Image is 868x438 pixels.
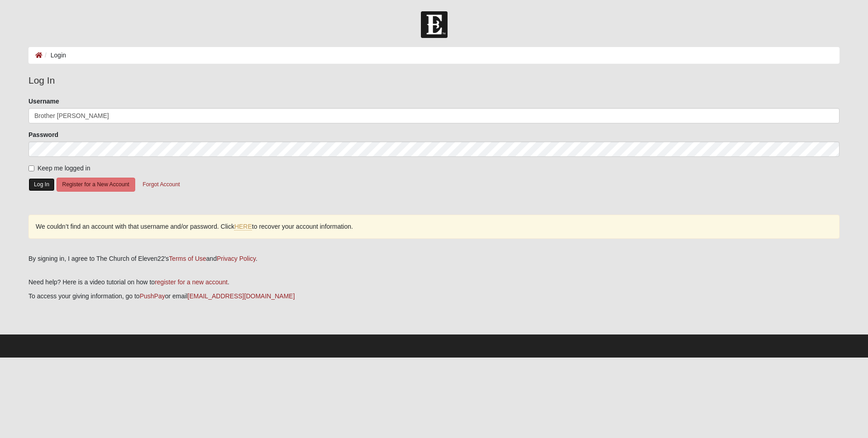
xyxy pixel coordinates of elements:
a: Terms of Use [169,255,206,262]
a: PushPay [140,292,165,300]
a: [EMAIL_ADDRESS][DOMAIN_NAME] [188,292,295,300]
a: HERE [234,223,252,231]
div: By signing in, I agree to The Church of Eleven22's and . [28,254,840,264]
input: Keep me logged in [28,165,34,171]
img: Church of Eleven22 Logo [421,11,448,38]
div: We couldn’t find an account with that username and/or password. Click to recover your account inf... [28,215,840,239]
p: Need help? Here is a video tutorial on how to . [28,278,840,287]
button: Forgot Account [137,178,186,192]
button: Register for a New Account [57,178,135,192]
li: Login [42,51,66,60]
a: register for a new account [155,278,227,286]
legend: Log In [28,73,840,88]
label: Password [28,130,58,139]
a: Privacy Policy [217,255,255,262]
button: Log In [28,178,55,191]
label: Username [28,97,59,106]
span: Keep me logged in [38,165,90,172]
p: To access your giving information, go to or email [28,292,840,301]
